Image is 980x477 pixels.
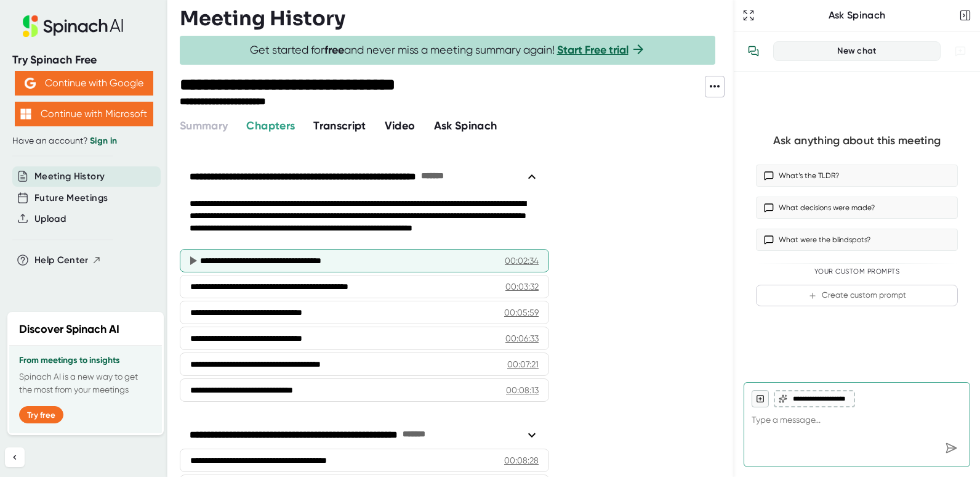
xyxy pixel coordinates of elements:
h3: From meetings to insights [19,356,152,365]
h3: Meeting History [180,7,345,30]
button: Try free [19,406,63,423]
button: Meeting History [34,169,105,184]
div: Ask Spinach [757,9,957,22]
div: New chat [781,46,933,57]
div: Ask anything about this meeting [773,134,941,148]
span: Ask Spinach [434,119,497,132]
button: Expand to Ask Spinach page [740,7,757,24]
button: View conversation history [741,39,766,63]
button: Continue with Google [15,71,153,96]
div: Send message [940,437,962,459]
a: Sign in [90,136,117,146]
button: What were the blindspots? [756,229,958,251]
button: Transcript [313,118,366,134]
button: What decisions were made? [756,197,958,219]
p: Spinach AI is a new way to get the most from your meetings [19,370,152,396]
button: Upload [34,212,66,226]
div: 00:03:32 [505,280,539,293]
div: 00:06:33 [505,332,539,344]
div: 00:07:21 [507,358,539,370]
button: What’s the TLDR? [756,165,958,187]
span: Summary [180,119,228,132]
span: Video [385,119,416,132]
button: Help Center [34,253,102,267]
span: Chapters [246,119,295,132]
div: 00:08:13 [506,384,539,396]
button: Continue with Microsoft [15,102,153,126]
button: Video [385,118,416,134]
button: Summary [180,118,228,134]
button: Ask Spinach [434,118,497,134]
b: free [324,43,344,57]
a: Start Free trial [557,43,629,57]
div: 00:08:28 [504,454,539,467]
h2: Discover Spinach AI [19,321,119,338]
img: Aehbyd4JwY73AAAAAElFTkSuQmCC [25,78,36,89]
button: Close conversation sidebar [957,7,974,24]
div: 00:05:59 [504,306,539,319]
div: Try Spinach Free [12,53,155,67]
div: Your Custom Prompts [756,267,958,276]
button: Chapters [246,118,295,134]
span: Get started for and never miss a meeting summary again! [250,43,646,57]
span: Help Center [34,253,89,267]
div: Have an account? [12,136,155,147]
button: Future Meetings [34,191,108,205]
span: Transcript [313,119,366,132]
button: Create custom prompt [756,285,958,306]
div: 00:02:34 [505,255,539,267]
button: Collapse sidebar [5,447,25,467]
